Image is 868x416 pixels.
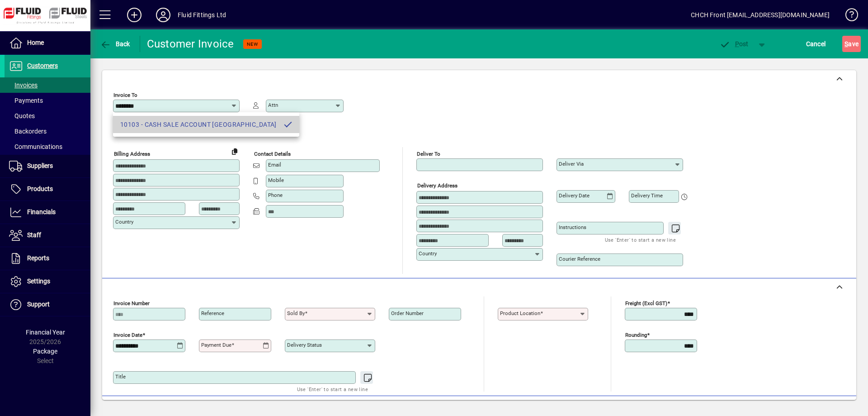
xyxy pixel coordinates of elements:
[27,162,53,169] span: Suppliers
[33,348,57,355] span: Package
[844,40,848,48] span: S
[559,192,590,199] mat-label: Delivery date
[27,231,41,239] span: Staff
[113,332,142,338] mat-label: Invoice date
[842,36,861,52] button: Save
[844,37,859,51] span: ave
[268,192,283,198] mat-label: Phone
[268,177,284,183] mat-label: Mobile
[9,97,43,104] span: Payments
[804,36,828,52] button: Cancel
[559,224,586,230] mat-label: Instructions
[98,36,132,52] button: Back
[5,178,90,201] a: Products
[419,250,437,257] mat-label: Country
[227,144,242,158] button: Copy to Delivery address
[735,40,739,48] span: P
[201,310,224,316] mat-label: Reference
[26,329,65,336] span: Financial Year
[9,112,35,120] span: Quotes
[806,37,826,51] span: Cancel
[287,342,322,348] mat-label: Delivery status
[605,234,676,245] mat-hint: Use 'Enter' to start a new line
[715,36,753,52] button: Post
[625,332,647,338] mat-label: Rounding
[115,373,126,380] mat-label: Title
[90,36,140,52] app-page-header-button: Back
[5,124,90,139] a: Backorders
[27,301,50,308] span: Support
[625,300,667,306] mat-label: Freight (excl GST)
[297,384,368,394] mat-hint: Use 'Enter' to start a new line
[113,92,137,98] mat-label: Invoice To
[287,310,305,316] mat-label: Sold by
[113,300,150,306] mat-label: Invoice number
[5,270,90,293] a: Settings
[115,219,133,225] mat-label: Country
[27,62,58,69] span: Customers
[27,254,49,262] span: Reports
[691,8,830,22] div: CHCH Front [EMAIL_ADDRESS][DOMAIN_NAME]
[500,310,540,316] mat-label: Product location
[27,39,44,46] span: Home
[719,40,749,48] span: ost
[839,2,857,31] a: Knowledge Base
[120,7,149,23] button: Add
[559,256,600,262] mat-label: Courier Reference
[9,81,38,89] span: Invoices
[27,208,56,215] span: Financials
[178,8,226,22] div: Fluid Fittings Ltd
[247,41,258,47] span: NEW
[5,77,90,93] a: Invoices
[100,40,130,48] span: Back
[27,185,53,192] span: Products
[5,293,90,316] a: Support
[417,151,440,157] mat-label: Deliver To
[9,128,47,135] span: Backorders
[5,224,90,247] a: Staff
[147,37,234,51] div: Customer Invoice
[5,139,90,154] a: Communications
[201,342,231,348] mat-label: Payment due
[149,7,178,23] button: Profile
[5,93,90,108] a: Payments
[5,32,90,54] a: Home
[391,310,424,316] mat-label: Order number
[268,102,278,108] mat-label: Attn
[631,192,663,199] mat-label: Delivery time
[9,143,62,150] span: Communications
[5,108,90,124] a: Quotes
[268,162,281,168] mat-label: Email
[559,161,584,167] mat-label: Deliver via
[5,247,90,270] a: Reports
[5,155,90,177] a: Suppliers
[27,277,50,285] span: Settings
[5,201,90,224] a: Financials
